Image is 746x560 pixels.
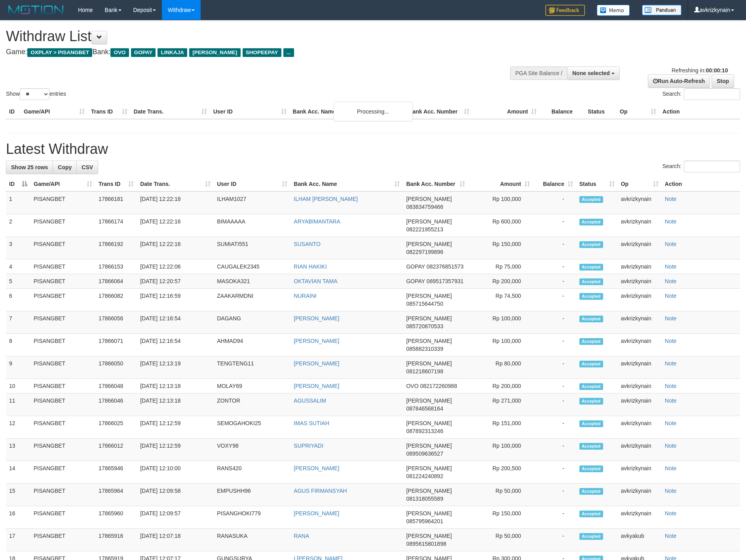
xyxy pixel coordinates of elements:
th: Bank Acc. Number [405,104,473,119]
td: - [533,191,576,214]
span: [PERSON_NAME] [189,48,240,57]
td: 17866192 [95,237,137,259]
span: Accepted [579,278,603,285]
th: User ID: activate to sort column ascending [214,177,290,191]
span: Accepted [579,196,603,203]
span: Copy 085720870533 to clipboard [406,323,443,329]
th: Action [659,104,740,119]
td: Rp 100,000 [468,439,533,461]
td: - [533,461,576,484]
th: Balance [540,104,585,119]
span: [PERSON_NAME] [406,510,452,516]
td: 10 [6,379,30,394]
td: [DATE] 12:22:18 [137,191,214,214]
label: Search: [662,161,740,172]
span: [PERSON_NAME] [406,241,452,247]
td: avkrizkynain [618,237,662,259]
span: Copy 082376851573 to clipboard [427,263,463,270]
span: Copy 087846568164 to clipboard [406,405,443,412]
a: OKTAVIAN TAMA [294,278,337,284]
span: Copy 081218607198 to clipboard [406,368,443,375]
th: Trans ID: activate to sort column ascending [95,177,137,191]
td: 17866012 [95,439,137,461]
td: [DATE] 12:09:57 [137,506,214,529]
td: Rp 74,500 [468,289,533,311]
td: PISANGHOKI779 [214,506,290,529]
td: 8 [6,334,30,356]
td: Rp 150,000 [468,506,533,529]
td: MOLAY69 [214,379,290,394]
span: Accepted [579,465,603,472]
a: Note [665,360,677,367]
a: Note [665,510,677,516]
a: SUSANTO [294,241,320,247]
td: 17866048 [95,379,137,394]
a: IMAS SUTIAH [294,420,329,426]
th: Status: activate to sort column ascending [576,177,618,191]
span: CSV [82,164,93,170]
th: Trans ID [88,104,131,119]
a: Stop [712,74,734,88]
a: Note [665,263,677,270]
span: [PERSON_NAME] [406,443,452,449]
td: - [533,356,576,379]
td: 5 [6,274,30,289]
td: 13 [6,439,30,461]
td: PISANGBET [30,259,95,274]
span: OVO [110,48,129,57]
td: PISANGBET [30,379,95,394]
label: Show entries [6,88,66,100]
td: - [533,484,576,506]
a: SUPRIYADI [294,443,323,449]
td: PISANGBET [30,506,95,529]
td: - [533,289,576,311]
td: avkrizkynain [618,416,662,439]
td: - [533,214,576,237]
td: 16 [6,506,30,529]
td: avkrizkynain [618,484,662,506]
span: Accepted [579,264,603,271]
td: 14 [6,461,30,484]
input: Search: [684,88,740,100]
span: Copy 081224240892 to clipboard [406,473,443,479]
input: Search: [684,161,740,172]
a: ARYABIMANTARA [294,218,340,225]
a: Note [665,278,677,284]
span: Copy 082172260988 to clipboard [420,383,457,389]
span: Accepted [579,511,603,517]
td: Rp 75,000 [468,259,533,274]
span: [PERSON_NAME] [406,533,452,539]
div: Processing... [334,102,413,121]
td: Rp 200,000 [468,379,533,394]
td: 15 [6,484,30,506]
span: OVO [406,383,418,389]
th: Game/API: activate to sort column ascending [30,177,95,191]
td: avkyakub [618,529,662,551]
td: BIMAAAAA [214,214,290,237]
th: User ID [210,104,290,119]
span: Refreshing in: [672,67,728,74]
span: GOPAY [406,263,425,270]
span: GOPAY [131,48,156,57]
td: avkrizkynain [618,289,662,311]
td: 17866025 [95,416,137,439]
th: Bank Acc. Name [290,104,406,119]
td: ILHAM1027 [214,191,290,214]
span: Copy 085882310339 to clipboard [406,346,443,352]
span: Copy 089509636527 to clipboard [406,450,443,457]
td: DAGANG [214,311,290,334]
span: [PERSON_NAME] [406,465,452,471]
label: Search: [662,88,740,100]
td: PISANGBET [30,274,95,289]
td: avkrizkynain [618,274,662,289]
th: Action [662,177,740,191]
span: Accepted [579,443,603,450]
a: [PERSON_NAME] [294,383,339,389]
td: 17865960 [95,506,137,529]
a: [PERSON_NAME] [294,360,339,367]
td: Rp 151,000 [468,416,533,439]
td: avkrizkynain [618,259,662,274]
a: ILHAM [PERSON_NAME] [294,196,358,202]
th: Op [617,104,659,119]
strong: 00:00:10 [706,67,728,74]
